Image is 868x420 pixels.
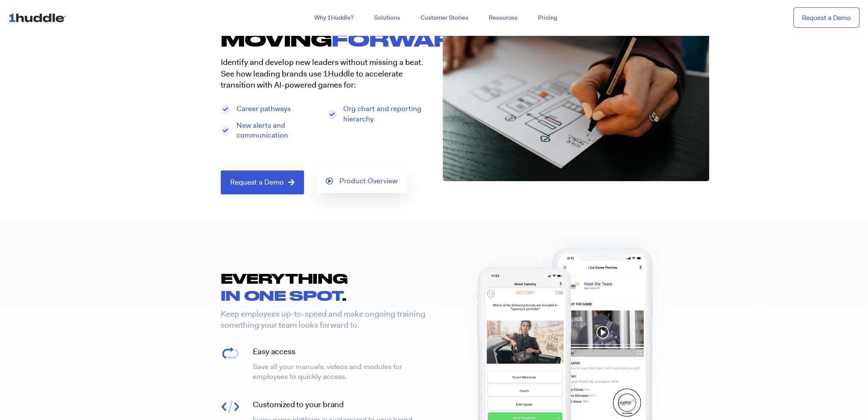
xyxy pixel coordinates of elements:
a: Request a Demo [793,7,859,28]
a: Request a Demo [221,170,304,194]
span: Request a Demo [230,179,284,186]
p: Keep employees up-to-speed and make ongoing training something your team looks forward to. [221,308,428,331]
span: Product Overview [339,177,397,185]
a: Product Overview [317,169,406,193]
p: Save all your manuals, videos and modules for employees to quickly access. [253,362,430,382]
h4: Easy access [253,346,430,358]
p: Identify and develop new leaders without missing a beat. See how leading brands use 1Huddle to ac... [221,57,426,91]
img: ... [9,9,70,26]
span: New alerts and communication [234,120,319,141]
a: Solutions [364,10,410,26]
a: Resources [479,10,528,26]
a: Why 1Huddle? [304,10,364,26]
span: IN ONE SPOT [221,287,342,303]
h2: EVERYTHING . [221,270,413,304]
a: Customer Stories [410,10,479,26]
span: Career pathways [234,104,291,114]
h4: Customized to your brand [253,399,430,411]
a: Pricing [528,10,567,26]
span: Org chart and reporting hierarchy [341,104,426,124]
